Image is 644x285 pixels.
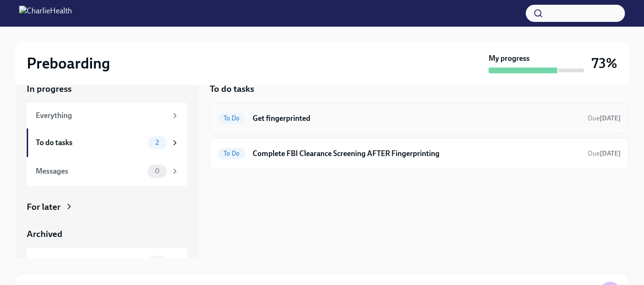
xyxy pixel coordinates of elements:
span: Due [588,114,621,122]
h6: Complete FBI Clearance Screening AFTER Fingerprinting [253,148,580,159]
img: CharlieHealth [19,6,72,21]
strong: My progress [489,53,530,64]
span: August 25th, 2025 09:00 [588,114,621,123]
h5: To do tasks [210,83,254,95]
a: In progress [27,83,187,95]
h6: Get fingerprinted [253,113,580,124]
span: Due [588,149,621,157]
div: Completed tasks [36,257,144,267]
span: To Do [218,115,245,122]
a: Everything [27,103,187,128]
span: To Do [218,150,245,157]
div: Everything [36,110,167,121]
span: 0 [149,167,165,175]
div: For later [27,201,61,213]
h3: 73% [592,55,617,72]
div: To do tasks [36,138,144,148]
div: Messages [36,166,144,177]
a: To DoComplete FBI Clearance Screening AFTER FingerprintingDue[DATE] [218,146,621,161]
span: 2 [150,139,164,146]
a: Messages0 [27,157,187,186]
a: To DoGet fingerprintedDue[DATE] [218,111,621,126]
strong: [DATE] [600,149,621,157]
a: Archived [27,228,187,240]
a: Completed tasks [27,248,187,276]
h2: Preboarding [27,54,110,73]
a: To do tasks2 [27,128,187,157]
span: August 28th, 2025 09:00 [588,149,621,158]
strong: [DATE] [600,114,621,122]
a: For later [27,201,187,213]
